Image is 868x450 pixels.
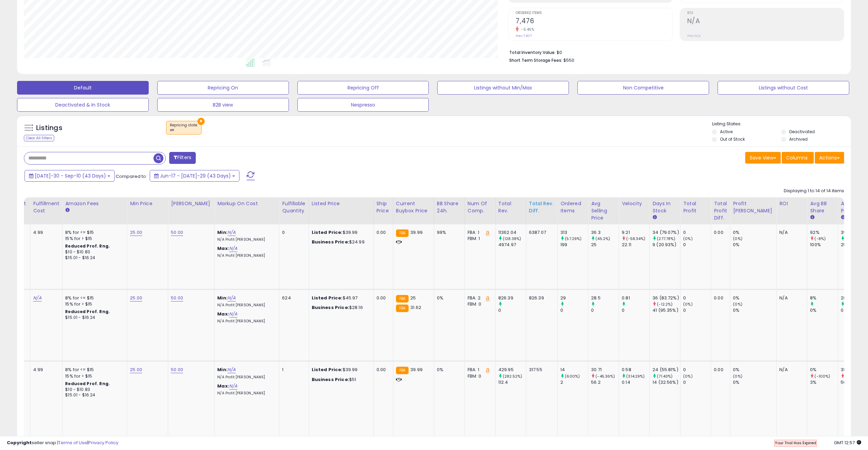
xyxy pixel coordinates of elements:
div: 0.00 [377,229,388,236]
div: 100% [810,242,838,248]
div: Fulfillable Quantity [282,200,306,214]
div: Total Rev. Diff. [529,200,555,214]
div: ROI [779,200,804,207]
div: 0 [683,367,711,373]
div: 0 [591,307,619,313]
h2: N/A [687,17,844,26]
span: Ordered Items [516,11,672,15]
div: 0 [683,307,711,313]
div: Num of Comp. [468,200,492,214]
b: Max: [217,383,229,389]
div: 41 (95.35%) [652,307,680,313]
div: FBM: 0 [468,301,490,307]
a: N/A [227,295,236,301]
div: 4974.97 [498,242,526,248]
p: N/A Profit [PERSON_NAME] [217,319,274,324]
div: Velocity [622,200,647,207]
div: Min Price [130,200,165,207]
span: Your Trial Has Expired [775,440,816,446]
small: FBA [396,367,409,374]
div: 0.00 [377,295,388,301]
span: [DATE]-30 - Sep-10 (43 Days) [35,172,106,179]
div: $10 - $10.83 [65,249,122,255]
div: 15% for > $15 [65,373,122,379]
small: (-58.34%) [626,236,645,241]
div: 3% [810,379,838,385]
div: 0 [498,307,526,313]
button: Deactivated & In Stock [17,98,149,112]
small: (282.52%) [503,374,522,379]
b: Business Price: [312,376,349,383]
button: B2B view [157,98,289,112]
small: (57.29%) [565,236,582,241]
a: N/A [33,295,41,301]
label: Archived [789,136,808,142]
a: N/A [229,245,237,252]
b: Business Price: [312,239,349,245]
div: 0.00 [714,367,725,373]
span: Repricing state : [170,123,198,133]
a: 25.00 [130,366,142,373]
span: $550 [563,57,574,64]
div: Days In Stock [652,200,677,214]
div: 0 [683,229,711,236]
button: Jun-17 - [DATE]-29 (43 Days) [150,170,239,182]
small: (0%) [683,301,693,307]
div: 429.95 [498,367,526,373]
b: Reduced Prof. Rng. [65,309,110,314]
div: on [170,128,198,132]
div: 9 (20.93%) [652,242,680,248]
div: $39.99 [312,367,368,373]
div: 0.81 [622,295,649,301]
span: ROI [687,11,844,15]
small: Amazon Fees. [65,207,69,213]
div: Clear All Filters [24,135,54,141]
button: Columns [782,152,814,164]
div: $51 [312,377,368,383]
button: Non Competitive [577,81,709,95]
div: Cost [14,200,27,207]
div: Total Profit [683,200,708,214]
div: Fulfillment Cost [33,200,59,214]
div: 0 [282,229,303,236]
small: FBA [396,295,409,303]
small: FBA [396,229,409,237]
div: 28.5 [591,295,619,301]
div: 1 [282,367,303,373]
small: (-8%) [814,236,826,241]
button: Nespresso [297,98,429,112]
b: Max: [217,245,229,252]
div: 199 [560,242,588,248]
div: 0% [733,242,776,248]
div: 0.14 [622,379,649,385]
div: $15.01 - $16.24 [65,255,122,261]
div: Total Rev. [498,200,523,214]
div: $10 - $10.83 [65,387,122,393]
label: Active [720,129,733,135]
small: (0%) [683,236,693,241]
a: 50.00 [171,366,183,373]
a: N/A [227,366,236,373]
div: Current Buybox Price [396,200,431,214]
div: 8% for <= $15 [65,295,122,301]
div: 25 [591,242,619,248]
span: 39.99 [410,366,423,373]
div: FBM: 1 [468,236,490,242]
div: 14 (32.56%) [652,379,680,385]
th: The percentage added to the cost of goods (COGS) that forms the calculator for Min & Max prices. [215,197,279,224]
small: (-100%) [814,374,830,379]
a: N/A [227,229,236,236]
div: 0% [733,307,776,313]
small: (314.29%) [626,374,645,379]
b: Reduced Prof. Rng. [65,243,110,249]
div: 0 [683,295,711,301]
div: $28.16 [312,305,368,311]
div: 36 (83.72%) [652,295,680,301]
small: Prev: 7,907 [516,34,532,38]
li: $0 [509,48,839,56]
div: FBA: 1 [468,229,490,236]
strong: Copyright [7,439,32,446]
div: $45.97 [312,295,368,301]
small: Days In Stock. [652,214,657,221]
div: 0% [437,295,459,301]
